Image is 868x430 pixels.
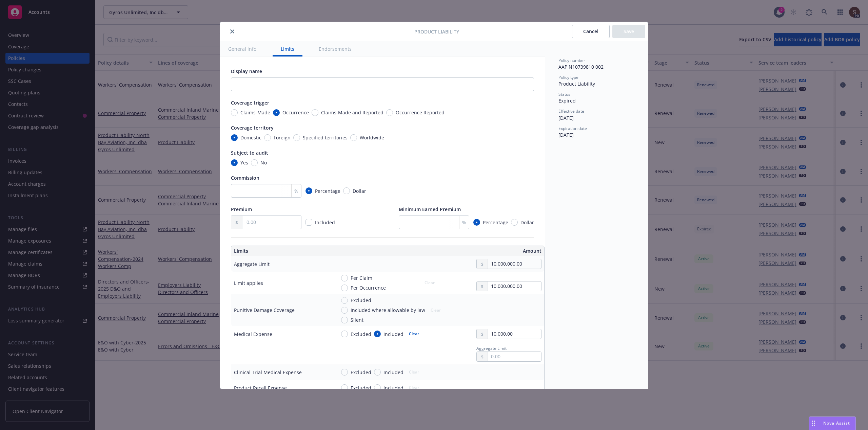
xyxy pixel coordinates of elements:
input: Yes [231,159,238,166]
span: Included where allowable by law [351,307,425,314]
span: Subject to audit [231,150,268,156]
span: Yes [240,159,248,166]
span: Specified territories [303,134,348,141]
input: Per Occurrence [341,285,348,291]
span: Premium [231,206,252,212]
span: Product Liability [558,81,595,87]
input: Silent [341,317,348,323]
span: Excluded [351,384,371,391]
input: Excluded [341,297,348,304]
input: Excluded [341,369,348,376]
th: Limits [231,246,356,256]
span: Percentage [483,219,508,226]
div: Product Recall Expense [234,384,287,391]
span: Included [383,369,403,376]
input: Included [374,384,381,391]
input: Dollar [343,187,350,194]
span: Domestic [240,134,261,141]
button: General info [220,41,264,56]
input: 0.00 [488,352,541,361]
input: No [251,159,258,166]
span: % [294,187,298,195]
span: Included [315,219,335,226]
input: 0.00 [242,216,301,229]
span: Product Liability [414,28,459,35]
span: Included [383,384,403,391]
span: No [260,159,267,166]
span: Commission [231,175,259,181]
span: Per Claim [351,274,372,281]
span: Policy number [558,58,585,63]
span: Minimum Earned Premium [399,206,461,212]
input: Included [374,331,381,337]
span: Occurrence Reported [396,109,445,116]
span: Coverage territory [231,125,274,131]
th: Amount [391,246,544,256]
span: Silent [351,316,363,323]
input: Included where allowable by law [341,307,348,314]
span: Included [383,331,403,338]
span: Policy type [558,74,578,80]
span: Occurrence [282,109,309,116]
span: Nova Assist [823,420,850,426]
span: Effective date [558,108,584,114]
input: Occurrence Reported [386,109,393,116]
span: Percentage [315,187,340,195]
span: Dollar [520,219,534,226]
span: Worldwide [360,134,384,141]
button: Limits [273,41,302,56]
button: Cancel [572,25,610,38]
input: Claims-Made and Reported [312,109,318,116]
div: Drag to move [809,417,818,430]
input: Domestic [231,134,238,141]
div: Clinical Trial Medical Expense [234,369,302,376]
span: Per Occurrence [351,284,386,291]
input: 0.00 [488,281,541,291]
span: Foreign [274,134,291,141]
input: Foreign [264,134,271,141]
span: Dollar [353,187,366,195]
input: Claims-Made [231,109,238,116]
span: Claims-Made [240,109,270,116]
input: Percentage [473,219,480,226]
input: Occurrence [273,109,280,116]
span: [DATE] [558,115,574,121]
input: Excluded [341,384,348,391]
button: Nova Assist [809,416,856,430]
input: Specified territories [293,134,300,141]
input: Dollar [511,219,518,226]
span: Excluded [351,369,371,376]
button: Clear [405,329,423,339]
input: 0.00 [488,329,541,339]
span: Expired [558,97,576,104]
input: Worldwide [350,134,357,141]
span: % [462,219,466,226]
span: [DATE] [558,132,574,138]
button: Endorsements [311,41,360,56]
input: 0.00 [488,259,541,269]
div: Aggregate Limit [234,261,270,268]
div: Medical Expense [234,331,272,338]
button: close [228,27,236,36]
div: Limit applies [234,279,263,287]
span: Excluded [351,331,371,338]
span: Status [558,91,570,97]
input: Percentage [305,187,312,194]
input: Excluded [341,331,348,337]
input: Per Claim [341,275,348,281]
span: Expiration date [558,126,587,131]
input: Included [374,369,381,376]
span: AAP N10739810 002 [558,64,604,70]
span: Claims-Made and Reported [321,109,383,116]
span: Coverage trigger [231,99,269,106]
span: Excluded [351,297,371,304]
span: Aggregate Limit [476,345,507,351]
div: Punitive Damage Coverage [234,307,295,314]
span: Display name [231,68,262,74]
